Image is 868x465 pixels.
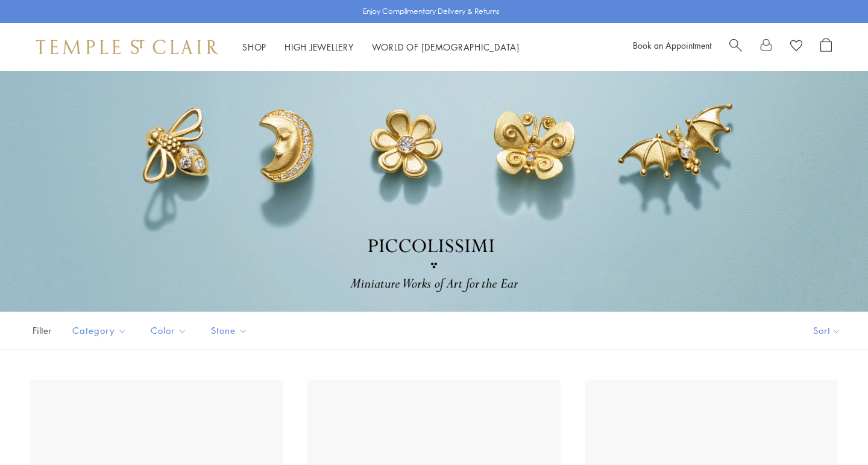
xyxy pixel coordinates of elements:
a: ShopShop [242,41,266,53]
span: Color [145,323,196,338]
a: Search [729,38,742,56]
nav: Main navigation [242,40,520,55]
a: View Wishlist [790,38,802,56]
button: Stone [202,317,257,344]
a: High JewelleryHigh Jewellery [285,41,354,53]
span: Stone [205,323,257,338]
img: Temple St. Clair [36,40,218,54]
span: Category [66,323,136,338]
iframe: Gorgias live chat messenger [808,408,856,453]
a: Open Shopping Bag [820,38,832,56]
a: Book an Appointment [633,39,711,51]
button: Color [142,317,196,344]
button: Show sort by [786,312,868,349]
p: Enjoy Complimentary Delivery & Returns [363,5,500,17]
a: World of [DEMOGRAPHIC_DATA]World of [DEMOGRAPHIC_DATA] [372,41,520,53]
button: Category [63,317,136,344]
